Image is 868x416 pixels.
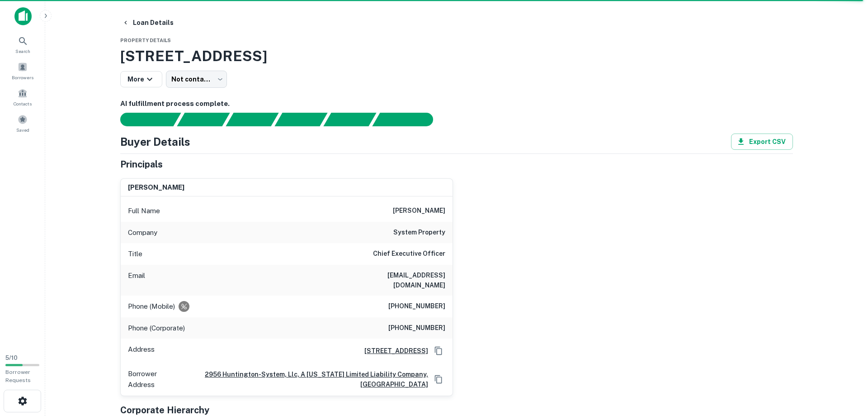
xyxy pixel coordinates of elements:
div: Principals found, AI now looking for contact information... [274,113,327,126]
a: Borrowers [3,58,42,83]
h3: [STREET_ADDRESS] [120,45,793,67]
img: capitalize-icon.png [14,7,32,25]
span: Borrowers [12,74,33,81]
p: Company [128,227,157,238]
div: Documents found, AI parsing details... [226,113,278,126]
div: AI fulfillment process complete. [373,113,444,126]
span: Property Details [120,38,171,43]
div: Principals found, still searching for contact information. This may take time... [323,113,376,126]
button: Copy Address [432,344,445,358]
p: Address [128,344,155,358]
span: Contacts [14,100,32,107]
p: Phone (Mobile) [128,301,175,312]
span: Saved [16,126,29,134]
h6: [PHONE_NUMBER] [388,301,445,312]
div: Not contacted [166,71,227,88]
h6: [PHONE_NUMBER] [388,323,445,334]
iframe: Chat Widget [823,344,868,387]
button: Copy Address [432,373,445,386]
button: Export CSV [731,134,793,150]
p: Phone (Corporate) [128,323,185,334]
a: 2956 huntington-system, llc, a [US_STATE] limited liability company, [GEOGRAPHIC_DATA] [179,369,428,389]
a: Saved [3,111,42,135]
h6: [EMAIL_ADDRESS][DOMAIN_NAME] [337,270,445,290]
button: More [120,71,162,87]
div: Your request is received and processing... [177,113,230,126]
a: Search [3,32,42,57]
h5: Principals [120,158,163,171]
h6: system property [393,227,445,238]
span: Borrower Requests [5,369,31,383]
h6: [PERSON_NAME] [393,206,445,216]
h6: AI fulfillment process complete. [120,99,793,109]
h4: Buyer Details [120,134,190,150]
span: Search [15,48,30,55]
p: Full Name [128,206,160,216]
a: Contacts [3,85,42,109]
h6: Chief Executive Officer [373,249,445,259]
span: 5 / 10 [5,354,18,361]
h6: [PERSON_NAME] [128,182,184,193]
div: Sending borrower request to AI... [109,113,177,126]
a: [STREET_ADDRESS] [357,346,428,356]
div: Requests to not be contacted at this number [179,301,189,312]
p: Borrower Address [128,368,176,390]
button: Loan Details [118,14,177,31]
p: Title [128,249,142,259]
p: Email [128,270,145,290]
